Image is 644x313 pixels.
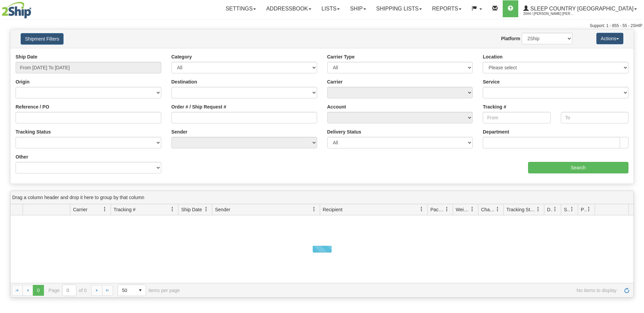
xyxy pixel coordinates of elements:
a: Recipient filter column settings [416,203,427,215]
a: Delivery Status filter column settings [549,203,561,215]
span: Sleep Country [GEOGRAPHIC_DATA] [529,6,634,11]
img: logo2044.jpg [2,2,31,19]
a: Tracking Status filter column settings [532,203,544,215]
span: 2044 / [PERSON_NAME] [PERSON_NAME] [523,10,574,17]
a: Carrier filter column settings [99,203,111,215]
label: Ship Date [16,53,38,60]
label: Destination [171,78,197,85]
a: Reports [427,0,467,17]
div: grid grouping header [10,191,634,204]
label: Carrier Type [327,53,355,60]
a: Pickup Status filter column settings [583,203,595,215]
a: Shipment Issues filter column settings [566,203,578,215]
span: Ship Date [181,206,202,213]
span: Sender [215,206,230,213]
label: Category [171,53,192,60]
span: Delivery Status [547,206,553,213]
label: Account [327,103,346,110]
a: Ship Date filter column settings [200,203,212,215]
label: Sender [171,128,187,135]
a: Weight filter column settings [467,203,478,215]
span: Shipment Issues [564,206,570,213]
label: Origin [16,78,29,85]
input: From [483,112,550,123]
a: Packages filter column settings [441,203,453,215]
a: Ship [345,0,371,17]
span: Page 0 [33,285,44,296]
a: Refresh [621,285,632,296]
span: items per page [118,285,180,296]
a: Sleep Country [GEOGRAPHIC_DATA] 2044 / [PERSON_NAME] [PERSON_NAME] [518,0,642,17]
span: Carrier [73,206,88,213]
a: Lists [316,0,345,17]
label: Reference / PO [16,103,49,110]
span: Page of 0 [49,285,87,296]
a: Addressbook [261,0,316,17]
span: Recipient [323,206,342,213]
a: Settings [220,0,261,17]
span: Charge [481,206,495,213]
label: Service [483,78,500,85]
span: Weight [456,206,470,213]
label: Delivery Status [327,128,361,135]
a: Shipping lists [371,0,427,17]
label: Tracking Status [16,128,51,135]
label: Department [483,128,509,135]
span: Pickup Status [581,206,587,213]
a: Charge filter column settings [492,203,503,215]
label: Carrier [327,78,343,85]
a: Sender filter column settings [308,203,320,215]
span: Page sizes drop down [118,285,146,296]
label: Other [16,153,28,160]
iframe: chat widget [628,122,643,191]
label: Order # / Ship Request # [171,103,226,110]
span: No items to display [189,288,617,293]
a: Tracking # filter column settings [167,203,178,215]
div: Support: 1 - 855 - 55 - 2SHIP [2,23,642,29]
span: 50 [122,287,131,294]
span: Packages [430,206,445,213]
span: select [135,285,146,296]
label: Tracking # [483,103,506,110]
button: Actions [596,33,623,44]
input: To [561,112,628,123]
label: Platform [501,35,520,42]
span: Tracking Status [506,206,536,213]
span: Tracking # [114,206,136,213]
button: Shipment Filters [21,33,64,45]
label: Location [483,53,502,60]
input: Search [528,162,628,173]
